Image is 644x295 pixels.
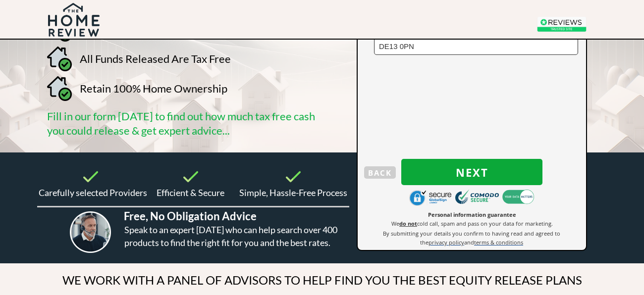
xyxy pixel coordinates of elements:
[383,230,560,246] span: By submitting your details you confirm to having read and agreed to the
[80,52,231,65] span: All Funds Released Are Tax Free
[374,37,578,55] input: Postcode
[239,187,347,198] span: Simple, Hassle-Free Process
[429,238,464,246] a: privacy policy
[39,187,147,198] span: Carefully selected Providers
[124,209,257,223] span: Free, No Obligation Advice
[399,220,417,227] strong: do not
[157,187,224,198] span: Efficient & Secure
[401,166,542,179] span: Next
[428,211,516,218] span: Personal information guarantee
[474,238,523,246] a: terms & conditions
[464,239,474,246] span: and
[401,159,542,185] button: Next
[429,239,464,246] span: privacy policy
[47,109,315,137] span: Fill in our form [DATE] to find out how much tax free cash you could release & get expert advice...
[80,82,227,95] span: Retain 100% Home Ownership
[62,273,582,287] span: WE WORK WITH A PANEL OF ADVISORS TO HELP FIND YOU THE BEST EQUITY RELEASE PLANS
[364,166,396,179] span: BACK
[364,166,396,179] button: BACK
[124,224,337,248] span: Speak to an expert [DATE] who can help search over 400 products to find the right fit for you and...
[391,220,553,227] span: We cold call, spam and pass on your data for marketing.
[474,239,523,246] span: terms & conditions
